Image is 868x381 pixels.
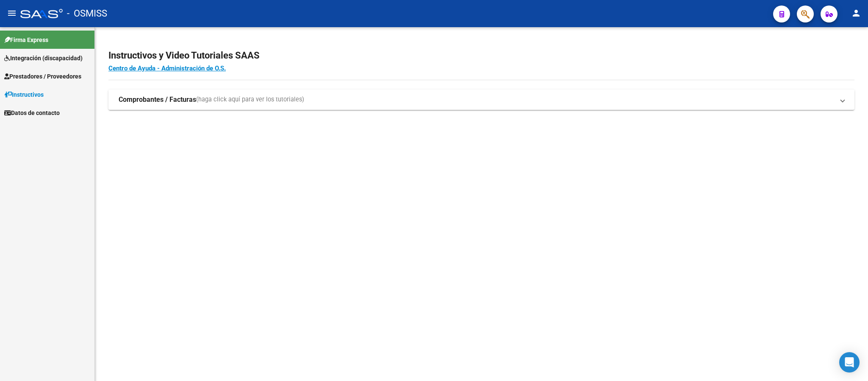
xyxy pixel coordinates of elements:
[119,95,196,104] strong: Comprobantes / Facturas
[108,64,226,72] a: Centro de Ayuda - Administración de O.S.
[108,90,854,110] mat-expansion-panel-header: Comprobantes / Facturas(haga click aquí para ver los tutoriales)
[4,72,81,81] span: Prestadores / Proveedores
[839,352,860,373] div: Open Intercom Messenger
[108,48,854,64] h2: Instructivos y Video Tutoriales SAAS
[4,108,60,118] span: Datos de contacto
[4,35,48,45] span: Firma Express
[4,90,44,99] span: Instructivos
[4,53,83,63] span: Integración (discapacidad)
[7,8,17,18] mat-icon: menu
[67,4,107,23] span: - OSMISS
[196,95,304,104] span: (haga click aquí para ver los tutoriales)
[851,8,861,18] mat-icon: person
